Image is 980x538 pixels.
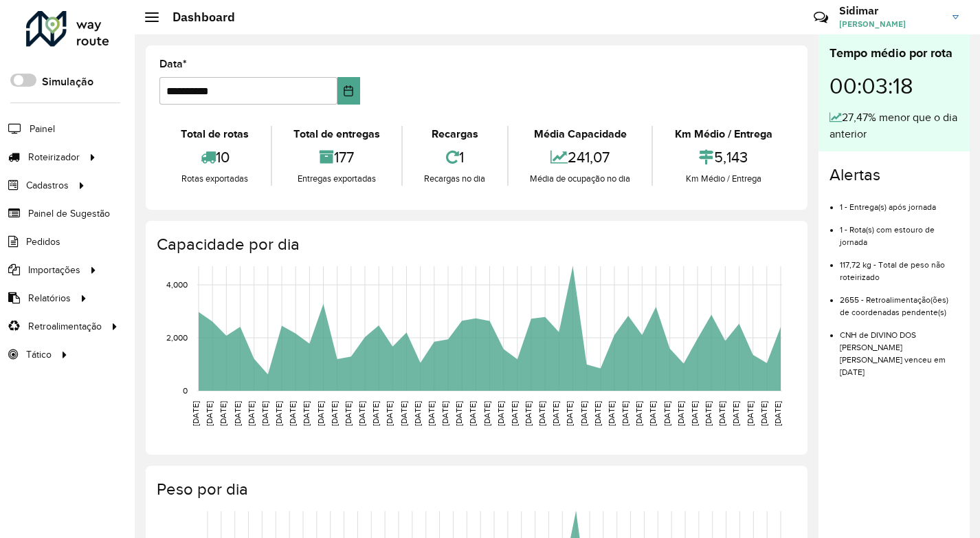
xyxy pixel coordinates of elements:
h4: Capacidade por dia [157,235,794,255]
div: Rotas exportadas [163,172,267,186]
text: [DATE] [662,401,671,426]
text: [DATE] [344,401,353,426]
li: 1 - Entrega(s) após jornada [840,191,959,213]
text: [DATE] [482,401,491,426]
text: [DATE] [648,401,657,426]
text: [DATE] [274,401,283,426]
label: Simulação [42,74,93,90]
div: 5,143 [656,142,790,172]
text: [DATE] [357,401,366,426]
text: [DATE] [510,401,519,426]
span: Painel [30,122,55,136]
text: [DATE] [607,401,616,426]
text: [DATE] [731,401,740,426]
li: CNH de DIVINO DOS [PERSON_NAME] [PERSON_NAME] venceu em [DATE] [840,319,959,378]
text: [DATE] [704,401,713,426]
div: Total de entregas [276,126,399,142]
text: [DATE] [260,401,269,426]
text: [DATE] [717,401,726,426]
text: 0 [183,386,188,395]
h3: Sidimar [839,4,942,17]
text: [DATE] [385,401,394,426]
div: Tempo médio por rota [829,44,959,63]
text: [DATE] [399,401,408,426]
text: [DATE] [441,401,449,426]
div: 27,47% menor que o dia anterior [829,109,959,142]
text: [DATE] [316,401,325,426]
text: [DATE] [302,401,311,426]
div: Total de rotas [163,126,267,142]
label: Data [159,56,187,72]
span: Painel de Sugestão [28,206,110,221]
text: [DATE] [454,401,463,426]
span: [PERSON_NAME] [839,18,942,30]
text: [DATE] [676,401,685,426]
li: 117,72 kg - Total de peso não roteirizado [840,248,959,283]
span: Retroalimentação [28,319,102,334]
text: [DATE] [371,401,380,426]
span: Tático [26,347,52,362]
text: [DATE] [288,401,297,426]
text: [DATE] [773,401,782,426]
text: [DATE] [205,401,214,426]
div: 241,07 [512,142,649,172]
div: 1 [406,142,504,172]
text: [DATE] [537,401,546,426]
div: Média Capacidade [512,126,649,142]
text: [DATE] [247,401,256,426]
span: Relatórios [28,291,71,305]
div: 10 [163,142,267,172]
text: [DATE] [219,401,227,426]
text: [DATE] [746,401,755,426]
h4: Alertas [829,165,959,185]
text: [DATE] [233,401,242,426]
text: 4,000 [166,280,188,289]
text: [DATE] [690,401,699,426]
span: Pedidos [26,235,60,249]
div: Km Médio / Entrega [656,126,790,142]
text: [DATE] [496,401,505,426]
text: [DATE] [330,401,339,426]
h4: Peso por dia [157,480,794,499]
div: 177 [276,142,399,172]
text: [DATE] [191,401,200,426]
text: [DATE] [524,401,533,426]
text: [DATE] [427,401,436,426]
div: Média de ocupação no dia [512,172,649,186]
div: Recargas [406,126,504,142]
text: [DATE] [468,401,477,426]
span: Cadastros [26,178,69,193]
span: Roteirizador [28,150,80,164]
div: Km Médio / Entrega [656,172,790,186]
text: [DATE] [551,401,560,426]
text: [DATE] [759,401,768,426]
div: Recargas no dia [406,172,504,186]
span: Importações [28,263,80,277]
text: [DATE] [621,401,630,426]
div: Entregas exportadas [276,172,399,186]
h2: Dashboard [159,10,235,25]
button: Choose Date [337,77,360,105]
text: [DATE] [579,401,588,426]
div: 00:03:18 [829,63,959,109]
li: 2655 - Retroalimentação(ões) de coordenadas pendente(s) [840,283,959,319]
text: 2,000 [166,333,188,342]
text: [DATE] [593,401,602,426]
li: 1 - Rota(s) com estouro de jornada [840,213,959,248]
text: [DATE] [413,401,422,426]
text: [DATE] [565,401,574,426]
text: [DATE] [634,401,643,426]
a: Contato Rápido [806,3,836,32]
